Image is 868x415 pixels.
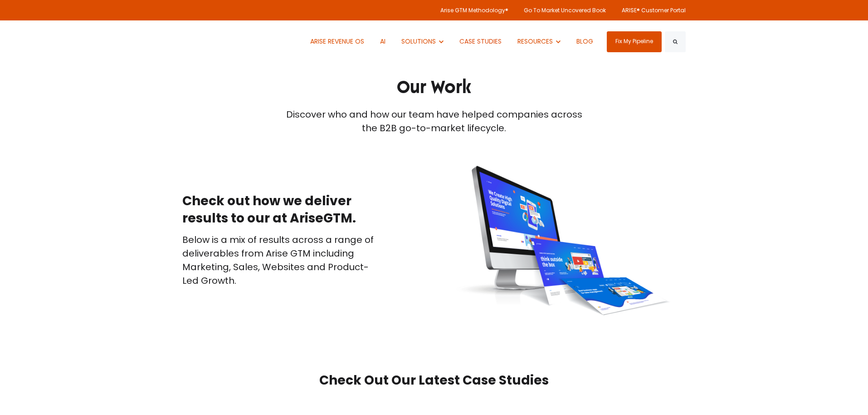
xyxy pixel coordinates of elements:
button: Show submenu for RESOURCES RESOURCES [511,20,567,63]
nav: Desktop navigation [303,20,600,63]
h2: Check Out Our Latest Case Studies [182,372,686,389]
img: ARISE GTM logo (1) white [182,31,201,52]
p: Below is a mix of results across a range of deliverables from Arise GTM including Marketing, Sale... [182,233,384,287]
a: CASE STUDIES [453,20,508,63]
a: ARISE REVENUE OS [303,20,371,63]
span: RESOURCES [517,37,553,46]
a: AI [373,20,392,63]
a: BLOG [570,20,600,63]
h2: Check out how we deliver results to our at AriseGTM. [182,193,384,227]
h1: Our Work [182,76,686,99]
span: SOLUTIONS [401,37,436,46]
div: Discover who and how our team have helped companies across [182,108,686,121]
button: Search [665,31,686,52]
img: website-design [441,158,686,323]
span: Show submenu for SOLUTIONS [401,37,402,37]
div: the B2B go-to-market lifecycle. [182,121,686,135]
a: Fix My Pipeline [607,31,662,52]
button: Show submenu for SOLUTIONS SOLUTIONS [395,20,450,63]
